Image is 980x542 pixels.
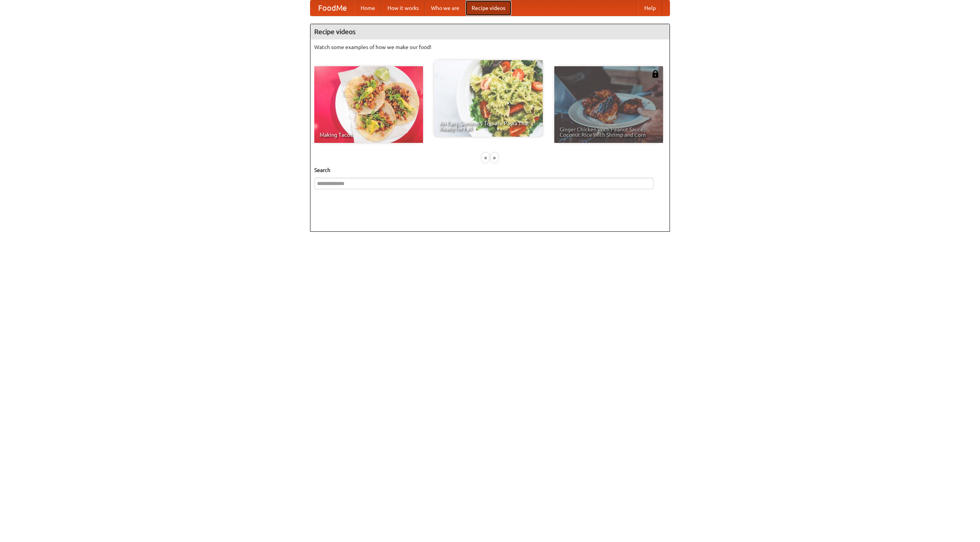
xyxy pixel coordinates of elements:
a: Who we are [425,0,465,16]
a: FoodMe [310,0,354,16]
span: Making Tacos [320,132,418,138]
a: An Easy, Summery Tomato Pasta That's Ready for Fall [434,60,543,137]
p: Watch some examples of how we make our food! [314,43,666,51]
div: « [482,153,489,162]
a: Home [354,0,381,16]
a: Help [638,0,662,16]
div: » [491,153,498,162]
img: 483408.png [652,70,659,78]
h4: Recipe videos [310,24,670,39]
span: An Easy, Summery Tomato Pasta That's Ready for Fall [439,121,537,131]
a: How it works [381,0,425,16]
a: Making Tacos [314,66,423,143]
h5: Search [314,166,666,174]
a: Recipe videos [465,0,511,16]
